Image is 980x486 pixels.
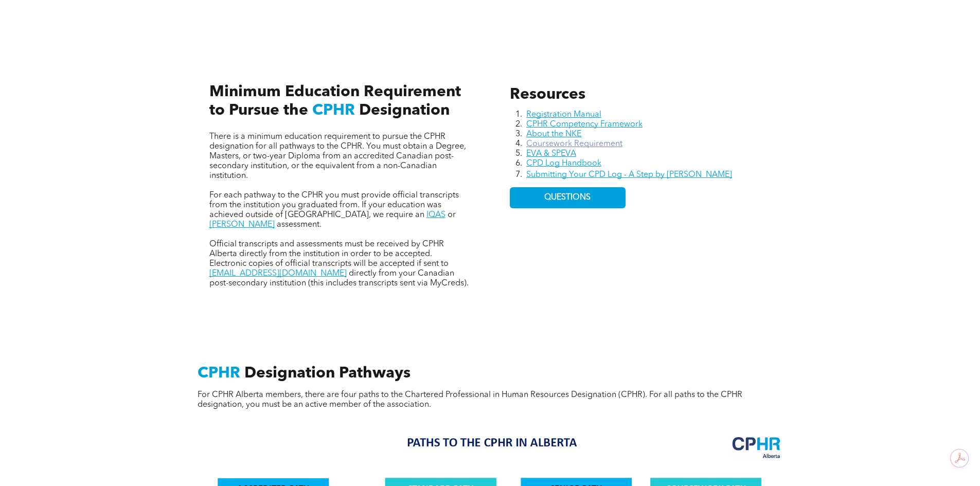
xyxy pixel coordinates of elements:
[544,193,591,203] span: QUESTIONS
[526,159,601,168] a: CPD Log Handbook
[526,150,576,158] a: EVA & SPEVA
[209,269,347,278] a: [EMAIL_ADDRESS][DOMAIN_NAME]
[359,103,450,118] span: Designation
[526,130,581,138] a: About the NKE
[198,391,742,409] span: For CPHR Alberta members, there are four paths to the Chartered Professional in Human Resources D...
[510,187,626,208] a: QUESTIONS
[209,133,466,180] span: There is a minimum education requirement to pursue the CPHR designation for all pathways to the C...
[209,191,459,219] span: For each pathway to the CPHR you must provide official transcripts from the institution you gradu...
[209,84,461,118] span: Minimum Education Requirement to Pursue the
[448,211,456,219] span: or
[209,240,449,268] span: Official transcripts and assessments must be received by CPHR Alberta directly from the instituti...
[526,171,732,179] a: Submitting Your CPD Log - A Step by [PERSON_NAME]
[244,366,411,381] span: Designation Pathways
[526,111,601,119] a: Registration Manual
[312,103,355,118] span: CPHR
[510,87,585,102] span: Resources
[526,120,643,129] a: CPHR Competency Framework
[277,221,322,229] span: assessment.
[209,221,275,229] a: [PERSON_NAME]
[426,211,446,219] a: IQAS
[526,140,622,148] a: Coursework Requirement
[198,366,240,381] span: CPHR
